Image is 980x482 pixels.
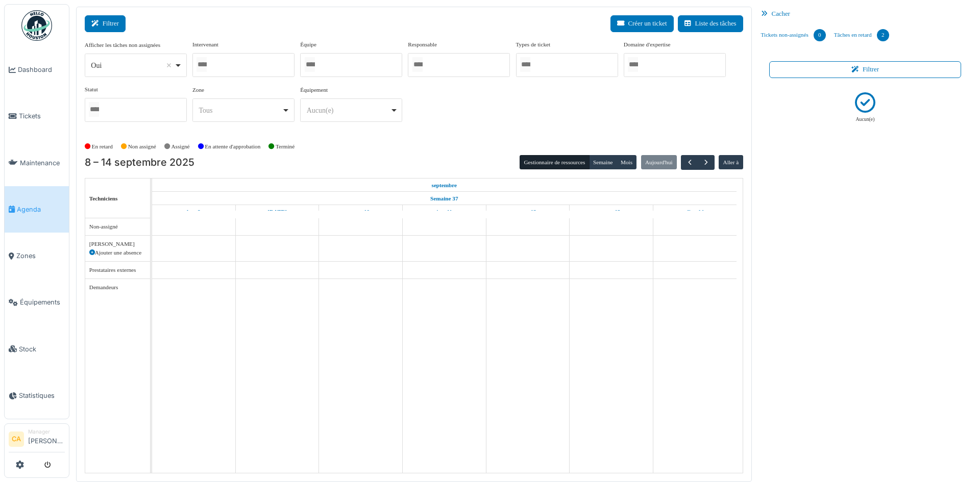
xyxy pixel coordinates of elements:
li: CA [9,432,24,447]
button: Aller à [719,155,743,169]
label: Terminé [276,142,295,151]
a: Semaine 37 [428,192,460,205]
input: Tous [412,57,423,72]
input: Tous [89,102,99,117]
input: Tous [628,57,638,72]
a: 10 septembre 2025 [349,206,372,218]
input: Tous [305,57,315,72]
button: Gestionnaire de ressources [520,155,589,169]
div: Demandeurs [89,283,146,292]
label: Non assigné [128,142,156,151]
span: Dashboard [18,65,65,74]
div: Aucun(e) [307,105,390,116]
input: Tous [520,57,530,72]
div: Cacher [757,7,974,21]
div: Non-assigné [89,222,146,231]
span: Techniciens [89,195,118,201]
div: Oui [91,60,174,71]
a: 14 septembre 2025 [683,206,706,218]
div: [PERSON_NAME] [89,240,146,248]
a: 13 septembre 2025 [599,206,623,218]
a: Stock [5,326,69,372]
label: Afficher les tâches non assignées [85,41,160,49]
a: Maintenance [5,140,69,186]
label: Types de ticket [516,40,551,49]
a: 9 septembre 2025 [265,206,289,218]
span: Statistiques [19,391,65,400]
a: Zones [5,233,69,279]
button: Semaine [589,155,617,169]
a: 11 septembre 2025 [434,206,455,218]
span: Tickets [19,111,65,121]
a: Tickets [5,93,69,139]
span: Maintenance [20,158,65,168]
a: Équipements [5,279,69,325]
a: Dashboard [5,46,69,93]
a: 8 septembre 2025 [184,206,203,218]
div: 0 [814,29,826,41]
input: Tous [197,57,207,72]
button: Mois [617,155,637,169]
img: Badge_color-CXgf-gQk.svg [21,10,52,41]
button: Créer un ticket [610,15,674,32]
button: Suivant [698,155,715,170]
span: Stock [19,344,65,354]
a: Tickets non-assignés [757,21,830,49]
button: Liste des tâches [678,15,743,32]
div: Manager [28,428,65,436]
a: 12 septembre 2025 [517,206,539,218]
label: Assigné [171,142,190,151]
label: Intervenant [192,40,218,49]
div: Prestataires externes [89,266,146,274]
button: Précédent [681,155,698,170]
span: Agenda [17,205,65,214]
a: CA Manager[PERSON_NAME] [9,428,65,452]
span: Équipements [20,297,65,307]
li: [PERSON_NAME] [28,428,65,450]
label: Domaine d'expertise [624,40,671,49]
button: Remove item: 'yes' [164,60,174,70]
label: En retard [92,142,113,151]
label: Équipe [300,40,316,49]
div: 2 [877,29,889,41]
div: Tous [199,105,282,116]
label: Statut [85,85,98,94]
label: Zone [192,86,204,94]
p: Aucun(e) [855,116,874,123]
div: Ajouter une absence [89,248,146,257]
button: Aujourd'hui [641,155,677,169]
span: Zones [16,251,65,261]
label: Équipement [300,86,328,94]
a: Agenda [5,186,69,233]
h2: 8 – 14 septembre 2025 [85,157,194,169]
button: Filtrer [85,15,126,32]
a: Statistiques [5,372,69,419]
label: En attente d'approbation [205,142,260,151]
a: Tâches en retard [830,21,893,49]
button: Filtrer [769,61,962,78]
label: Responsable [408,40,437,49]
a: 8 septembre 2025 [429,179,460,192]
